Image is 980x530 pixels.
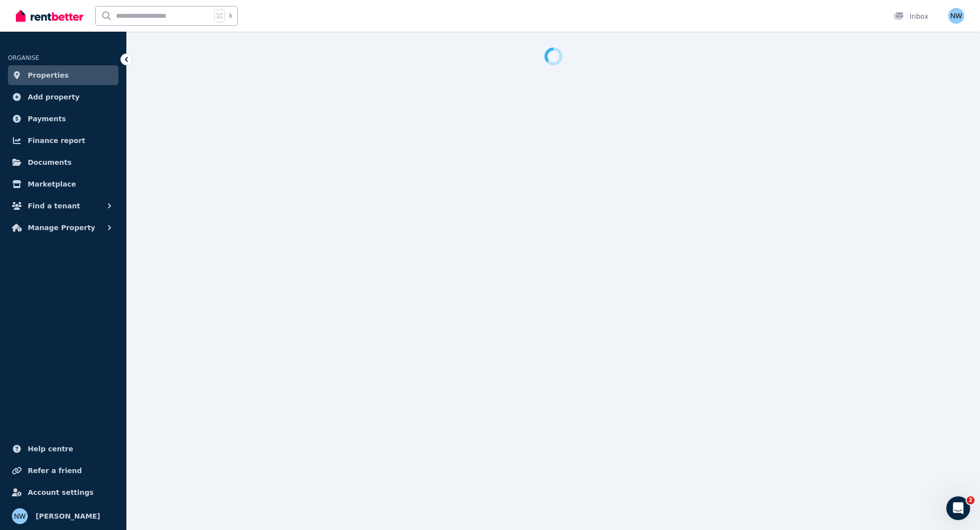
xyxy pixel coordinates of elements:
a: Marketplace [8,174,118,194]
span: Manage Property [28,222,95,234]
span: Documents [28,156,72,168]
span: Refer a friend [28,465,82,477]
img: RentBetter [16,8,83,23]
img: Nicole Welch [12,508,28,524]
a: Help centre [8,439,118,459]
a: Add property [8,87,118,107]
span: Finance report [28,135,85,146]
span: Help centre [28,443,73,455]
span: Find a tenant [28,200,80,212]
span: k [229,12,232,20]
img: Nicole Welch [948,8,964,24]
span: Add property [28,91,80,103]
a: Refer a friend [8,461,118,481]
a: Payments [8,109,118,129]
span: Properties [28,69,69,81]
span: Payments [28,113,66,125]
div: Inbox [894,11,928,21]
span: [PERSON_NAME] [36,510,100,522]
a: Properties [8,65,118,85]
span: ORGANISE [8,54,39,61]
a: Finance report [8,131,118,150]
a: Account settings [8,482,118,502]
span: 2 [967,496,975,504]
a: Documents [8,152,118,172]
span: Marketplace [28,178,76,190]
button: Find a tenant [8,196,118,216]
span: Account settings [28,486,94,498]
button: Manage Property [8,218,118,238]
iframe: Intercom live chat [946,496,970,520]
